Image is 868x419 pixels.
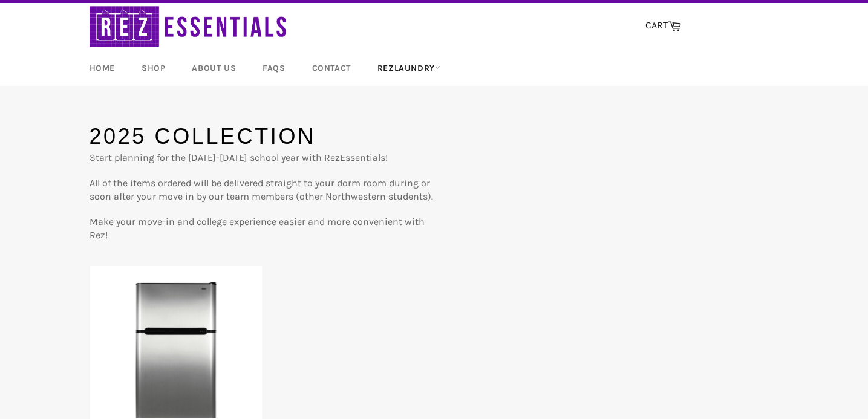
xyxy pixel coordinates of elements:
[180,50,248,86] a: About Us
[90,3,289,50] img: RezEssentials
[90,122,434,152] h1: 2025 Collection
[90,177,434,203] p: All of the items ordered will be delivered straight to your dorm room during or soon after your m...
[365,50,452,86] a: RezLaundry
[129,50,177,86] a: Shop
[300,50,363,86] a: Contact
[90,215,434,242] p: Make your move-in and college experience easier and more convenient with Rez!
[250,50,297,86] a: FAQs
[639,13,687,39] a: CART
[77,50,127,86] a: Home
[90,151,434,164] p: Start planning for the [DATE]-[DATE] school year with RezEssentials!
